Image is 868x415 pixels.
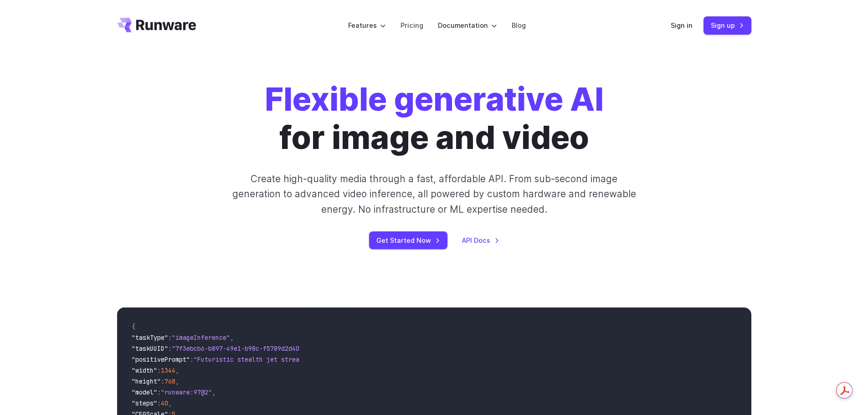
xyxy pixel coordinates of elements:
span: "height" [132,377,161,385]
span: "runware:97@2" [161,388,212,396]
span: "imageInference" [172,333,230,342]
span: 768 [164,377,175,385]
span: : [168,333,172,342]
span: , [212,388,216,396]
span: "positivePrompt" [132,355,190,364]
h1: for image and video [265,80,604,157]
label: Features [348,20,386,31]
span: "taskType" [132,333,168,342]
span: 40 [161,399,168,407]
span: : [157,366,161,374]
a: Sign up [704,16,751,34]
span: : [161,377,164,385]
span: 1344 [161,366,175,374]
span: , [175,377,179,385]
a: Pricing [401,20,423,31]
span: : [157,388,161,396]
span: "width" [132,366,157,374]
a: Blog [512,20,526,31]
span: "7f3ebcb6-b897-49e1-b98c-f5789d2d40d7" [172,344,310,353]
a: Sign in [671,20,693,31]
a: Get Started Now [369,231,447,249]
p: Create high-quality media through a fast, affordable API. From sub-second image generation to adv... [231,171,637,217]
strong: Flexible generative AI [265,80,604,118]
span: , [230,333,234,342]
a: Go to / [117,18,196,32]
span: "taskUUID" [132,344,168,353]
span: , [175,366,179,374]
span: : [190,355,194,364]
span: : [157,399,161,407]
span: "Futuristic stealth jet streaking through a neon-lit cityscape with glowing purple exhaust" [194,355,525,364]
span: "model" [132,388,157,396]
span: { [132,323,135,331]
span: "steps" [132,399,157,407]
span: , [168,399,172,407]
label: Documentation [438,20,497,31]
span: : [168,344,172,353]
a: API Docs [462,235,499,246]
